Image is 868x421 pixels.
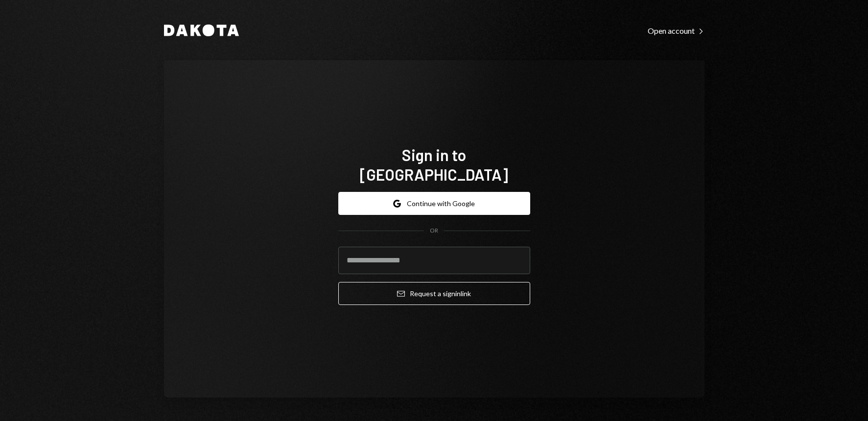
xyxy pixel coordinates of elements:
div: OR [430,227,438,235]
button: Continue with Google [338,192,530,215]
a: Open account [648,25,704,36]
h1: Sign in to [GEOGRAPHIC_DATA] [338,145,530,184]
button: Request a signinlink [338,282,530,305]
div: Open account [648,26,704,36]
